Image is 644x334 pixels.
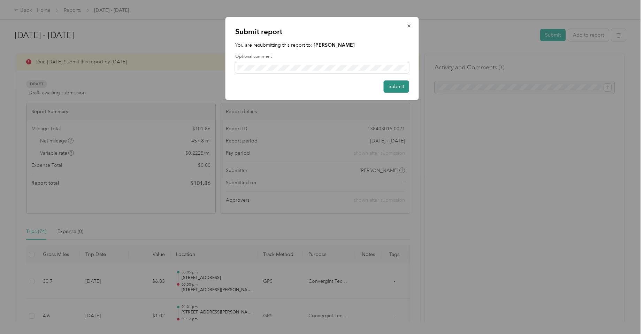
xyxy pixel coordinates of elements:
[235,41,409,49] p: You are resubmitting this report to:
[235,27,409,37] p: Submit report
[314,42,355,48] strong: [PERSON_NAME]
[235,54,409,60] label: Optional comment
[605,295,644,334] iframe: Everlance-gr Chat Button Frame
[384,80,409,93] button: Submit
